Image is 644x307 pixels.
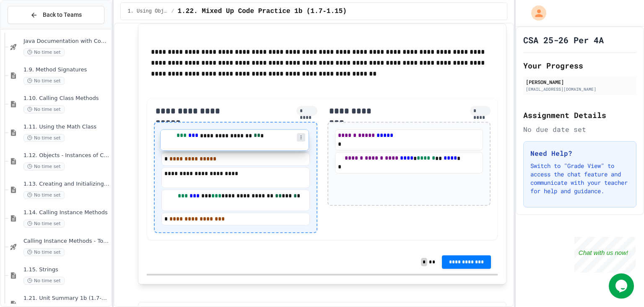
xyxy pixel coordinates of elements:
div: [EMAIL_ADDRESS][DOMAIN_NAME] [526,86,634,92]
button: Back to Teams [8,6,104,24]
div: My Account [522,3,548,23]
h2: Assignment Details [523,109,636,121]
span: 1.10. Calling Class Methods [23,95,109,102]
span: No time set [23,191,65,199]
span: No time set [23,163,65,171]
span: 1.9. Method Signatures [23,66,109,73]
span: / [171,8,174,15]
span: 1. Using Objects and Methods [127,8,168,15]
span: 1.22. Mixed Up Code Practice 1b (1.7-1.15) [178,6,347,16]
span: 1.15. Strings [23,266,109,273]
span: No time set [23,277,65,285]
span: No time set [23,105,65,113]
span: No time set [23,134,65,142]
h1: CSA 25-26 Per 4A [523,34,604,46]
span: 1.11. Using the Math Class [23,123,109,131]
h2: Your Progress [523,60,636,71]
div: No due date set [523,124,636,134]
span: No time set [23,48,65,56]
span: Java Documentation with Comments - Topic 1.8 [23,38,109,45]
span: Calling Instance Methods - Topic 1.14 [23,238,109,245]
div: [PERSON_NAME] [526,78,634,86]
h3: Need Help? [530,148,629,158]
iframe: chat widget [609,273,636,299]
span: No time set [23,77,65,85]
span: 1.14. Calling Instance Methods [23,209,109,216]
span: 1.21. Unit Summary 1b (1.7-1.15) [23,295,109,302]
iframe: chat widget [574,237,636,273]
span: 1.12. Objects - Instances of Classes [23,152,109,159]
span: No time set [23,248,65,256]
span: 1.13. Creating and Initializing Objects: Constructors [23,181,109,188]
p: Switch to "Grade View" to access the chat feature and communicate with your teacher for help and ... [530,162,629,195]
span: Back to Teams [43,10,82,19]
span: No time set [23,220,65,228]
